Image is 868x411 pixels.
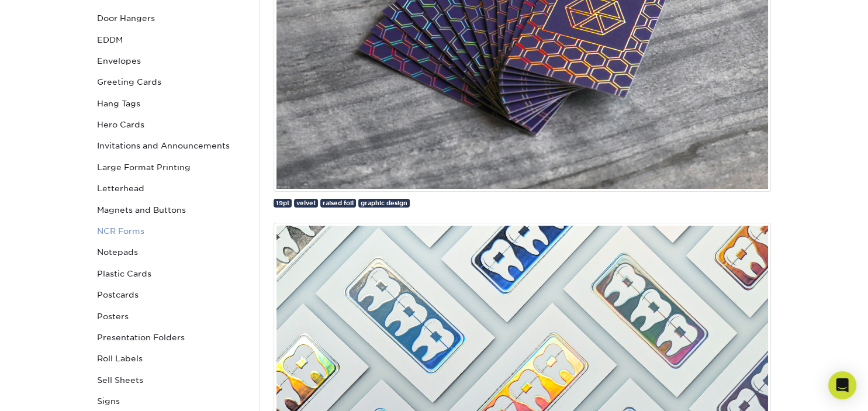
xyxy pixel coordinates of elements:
[92,8,250,29] a: Door Hangers
[92,306,250,327] a: Posters
[92,220,250,241] a: NCR Forms
[92,199,250,220] a: Magnets and Buttons
[92,327,250,348] a: Presentation Folders
[294,199,318,208] a: velvet
[92,71,250,92] a: Greeting Cards
[3,375,99,407] iframe: Google Customer Reviews
[274,199,292,208] a: 19pt
[92,93,250,114] a: Hang Tags
[92,135,250,156] a: Invitations and Announcements
[92,348,250,369] a: Roll Labels
[92,369,250,391] a: Sell Sheets
[323,199,354,206] span: raised foil
[92,50,250,71] a: Envelopes
[92,263,250,284] a: Plastic Cards
[92,114,250,135] a: Hero Cards
[358,199,410,208] a: graphic design
[828,371,856,399] div: Open Intercom Messenger
[92,284,250,305] a: Postcards
[92,157,250,178] a: Large Format Printing
[296,199,316,206] span: velvet
[276,199,289,206] span: 19pt
[92,178,250,199] a: Letterhead
[361,199,407,206] span: graphic design
[92,241,250,263] a: Notepads
[92,29,250,50] a: EDDM
[320,199,356,208] a: raised foil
